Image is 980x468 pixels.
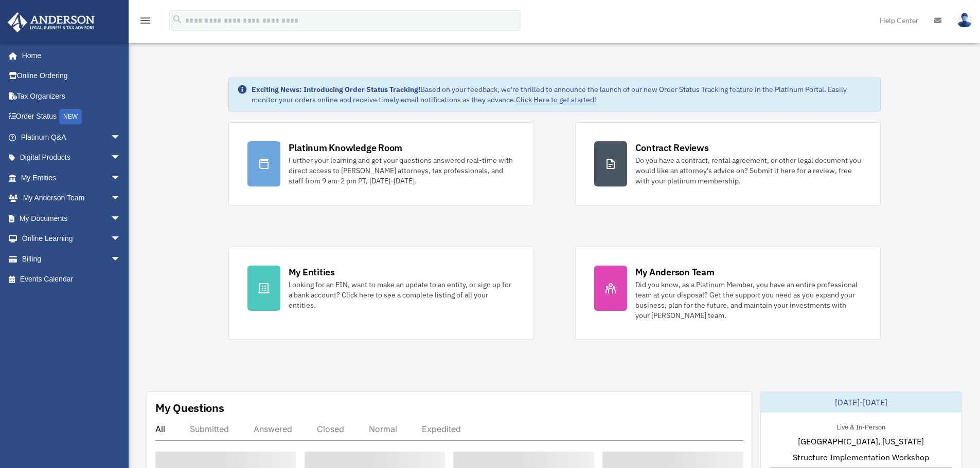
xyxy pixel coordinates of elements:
a: My Entitiesarrow_drop_down [7,167,136,188]
img: Anderson Advisors Platinum Portal [5,12,98,32]
div: Looking for an EIN, want to make an update to an entity, or sign up for a bank account? Click her... [289,279,515,310]
a: Home [7,45,131,66]
div: Platinum Knowledge Room [289,141,403,154]
a: Online Ordering [7,66,136,86]
a: Online Learningarrow_drop_down [7,229,136,249]
span: arrow_drop_down [111,249,131,270]
div: My Anderson Team [635,266,715,278]
div: NEW [59,109,82,124]
div: Live & In-Person [828,421,894,432]
a: Contract Reviews Do you have a contract, rental agreement, or other legal document you would like... [575,122,881,205]
div: My Entities [289,266,335,278]
a: My Anderson Teamarrow_drop_down [7,188,136,209]
span: arrow_drop_down [111,208,131,229]
a: Tax Organizers [7,86,136,106]
div: Did you know, as a Platinum Member, you have an entire professional team at your disposal? Get th... [635,279,862,321]
div: Closed [317,424,344,434]
a: Billingarrow_drop_down [7,249,136,269]
strong: Exciting News: Introducing Order Status Tracking! [252,85,420,94]
div: Contract Reviews [635,141,709,154]
div: Based on your feedback, we're thrilled to announce the launch of our new Order Status Tracking fe... [252,84,872,105]
img: User Pic [957,13,972,28]
i: menu [139,14,151,27]
a: Events Calendar [7,269,136,290]
span: arrow_drop_down [111,188,131,209]
a: My Entities Looking for an EIN, want to make an update to an entity, or sign up for a bank accoun... [228,247,534,340]
span: [GEOGRAPHIC_DATA], [US_STATE] [798,435,924,447]
div: Do you have a contract, rental agreement, or other legal document you would like an attorney's ad... [635,155,862,186]
div: Answered [254,424,292,434]
a: Order StatusNEW [7,106,136,127]
span: Structure Implementation Workshop [793,451,929,463]
div: Expedited [422,424,461,434]
div: My Questions [155,400,224,416]
a: My Anderson Team Did you know, as a Platinum Member, you have an entire professional team at your... [575,247,881,340]
a: Digital Productsarrow_drop_down [7,147,136,168]
span: arrow_drop_down [111,127,131,148]
span: arrow_drop_down [111,147,131,169]
span: arrow_drop_down [111,229,131,250]
i: search [172,14,183,25]
div: [DATE]-[DATE] [761,392,961,413]
a: My Documentsarrow_drop_down [7,208,136,229]
a: Platinum Knowledge Room Further your learning and get your questions answered real-time with dire... [228,122,534,205]
div: Further your learning and get your questions answered real-time with direct access to [PERSON_NAM... [289,155,515,186]
span: arrow_drop_down [111,167,131,189]
a: menu [139,18,151,27]
a: Platinum Q&Aarrow_drop_down [7,127,136,147]
div: Normal [369,424,397,434]
a: Click Here to get started! [516,95,596,104]
div: All [155,424,165,434]
div: Submitted [190,424,229,434]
